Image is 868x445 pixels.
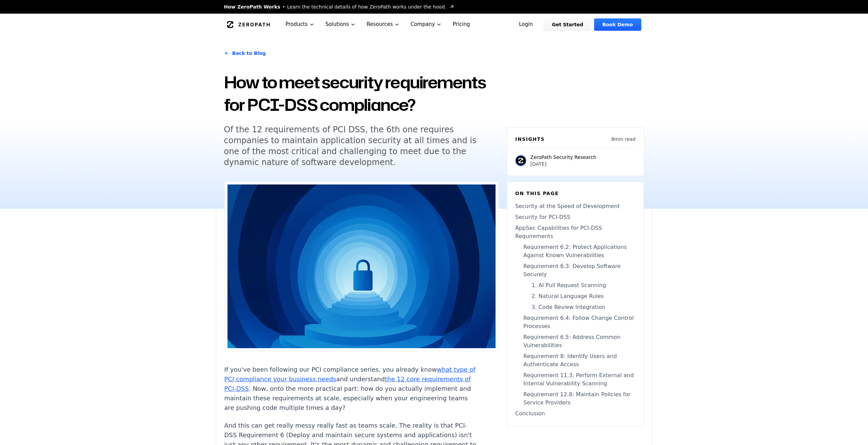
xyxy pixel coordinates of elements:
button: Products [280,14,320,35]
a: Get Started [544,18,591,31]
a: Login [511,18,541,31]
a: Conclusion [515,410,635,418]
img: How to meet security requirements for PCI-DSS compliance? [227,184,496,348]
span: Learn the technical details of how ZeroPath works under the hood. [287,3,446,10]
button: Resources [361,14,405,35]
a: Requirement 11.3: Perform External and Internal Vulnerability Scanning [515,371,635,388]
a: Back to Blog [224,44,266,63]
p: If you've been following our PCI compliance series, you already know and understand . Now, onto t... [224,365,478,413]
a: How ZeroPath WorksLearn the technical details of how ZeroPath works under the hood. [224,3,455,10]
p: 8 min read [611,136,635,143]
h6: On this page [515,190,635,197]
span: How ZeroPath Works [224,3,280,10]
a: Requirement 6.3: Develop Software Securely [515,262,635,279]
a: Requirement 12.8: Maintain Policies for Service Providers [515,390,635,407]
a: 2. Natural Language Rules [515,292,635,300]
nav: Global [216,14,652,35]
h1: How to meet security requirements for PCI-DSS compliance? [224,71,499,116]
a: Book Demo [594,18,641,31]
img: ZeroPath Security Research [515,155,526,166]
a: Requirement 6.4: Follow Change Control Processes [515,314,635,330]
a: Requirement 6.2: Protect Applications Against Known Vulnerabilities [515,243,635,259]
a: Pricing [447,14,475,35]
a: AppSec Capabilities for PCI-DSS Requirements [515,224,635,240]
a: 1. AI Pull Request Scanning [515,281,635,290]
a: Requirement 6.5: Address Common Vulnerabilities [515,333,635,350]
a: what type of PCI compliance your business needs [224,366,475,383]
a: Security at the Speed of Development [515,202,635,210]
a: 3. Code Review Integration [515,303,635,311]
a: Requirement 8: Identify Users and Authenticate Access [515,352,635,369]
p: [DATE] [530,161,597,167]
p: ZeroPath Security Research [530,154,597,161]
button: Company [405,14,447,35]
a: Security for PCI-DSS [515,213,635,221]
button: Solutions [320,14,361,35]
h6: Insights [515,136,545,143]
h5: Of the 12 requirements of PCI DSS, the 6th one requires companies to maintain application securit... [224,124,486,168]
